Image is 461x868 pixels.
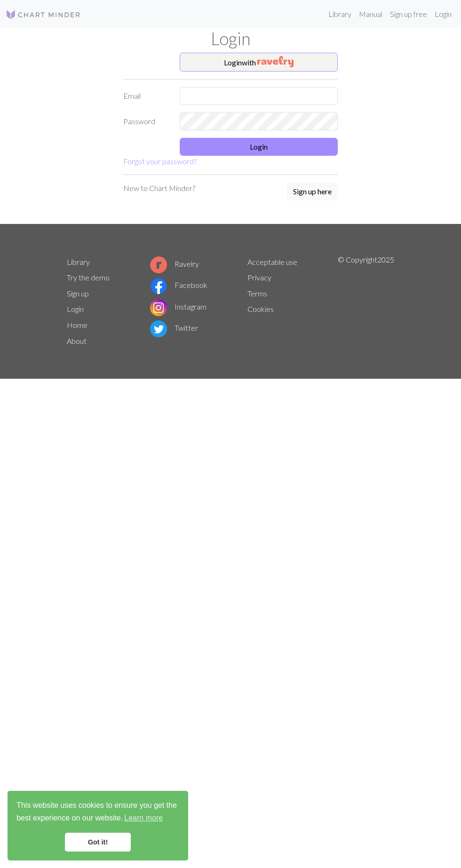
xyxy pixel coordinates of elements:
[247,273,271,282] a: Privacy
[123,811,164,825] a: learn more about cookies
[247,257,297,266] a: Acceptable use
[150,299,167,316] img: Instagram logo
[67,257,90,266] a: Library
[257,56,294,67] img: Ravelry
[118,112,174,130] label: Password
[123,183,195,194] p: New to Chart Minder?
[150,302,207,311] a: Instagram
[67,289,89,298] a: Sign up
[386,5,431,24] a: Sign up free
[67,336,87,345] a: About
[6,9,81,20] img: Logo
[67,273,110,282] a: Try the demo
[287,183,338,201] a: Sign up here
[287,183,338,200] button: Sign up here
[247,289,267,298] a: Terms
[355,5,386,24] a: Manual
[61,28,400,49] h1: Login
[123,157,197,166] a: Forgot your password?
[150,256,167,273] img: Ravelry logo
[67,320,87,329] a: Home
[431,5,455,24] a: Login
[247,304,274,313] a: Cookies
[150,323,198,332] a: Twitter
[325,5,355,24] a: Library
[8,791,188,860] div: cookieconsent
[16,800,179,825] span: This website uses cookies to ensure you get the best experience on our website.
[180,53,338,72] button: Loginwith
[118,87,174,105] label: Email
[150,278,167,295] img: Facebook logo
[67,304,84,313] a: Login
[180,138,338,156] button: Login
[150,320,167,337] img: Twitter logo
[338,254,394,349] p: © Copyright 2025
[150,259,199,268] a: Ravelry
[65,833,131,852] a: dismiss cookie message
[150,280,207,289] a: Facebook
